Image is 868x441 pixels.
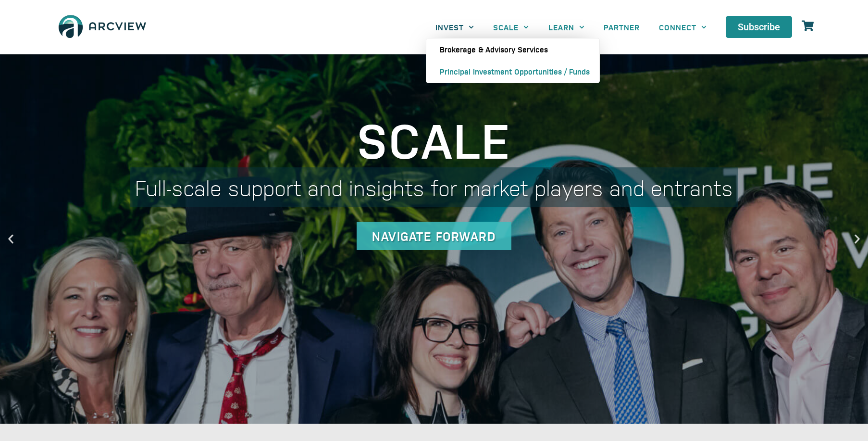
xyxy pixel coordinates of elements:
[357,222,511,250] div: Navigate Forward
[426,16,716,38] nav: Menu
[426,61,599,83] a: Principal Investment Opportunities / Funds
[726,16,792,38] a: Subscribe
[130,114,738,163] div: Scale
[54,10,150,45] img: The Arcview Group
[484,16,538,38] a: SCALE
[426,38,599,61] a: Brokerage & Advisory Services
[649,16,716,38] a: CONNECT
[738,22,780,32] span: Subscribe
[426,38,600,83] ul: INVEST
[130,167,738,207] div: Full-scale support and insights for market players and entrants
[594,16,649,38] a: PARTNER
[539,16,594,38] a: LEARN
[5,233,17,245] div: Previous slide
[851,233,863,245] div: Next slide
[426,16,484,38] a: INVEST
